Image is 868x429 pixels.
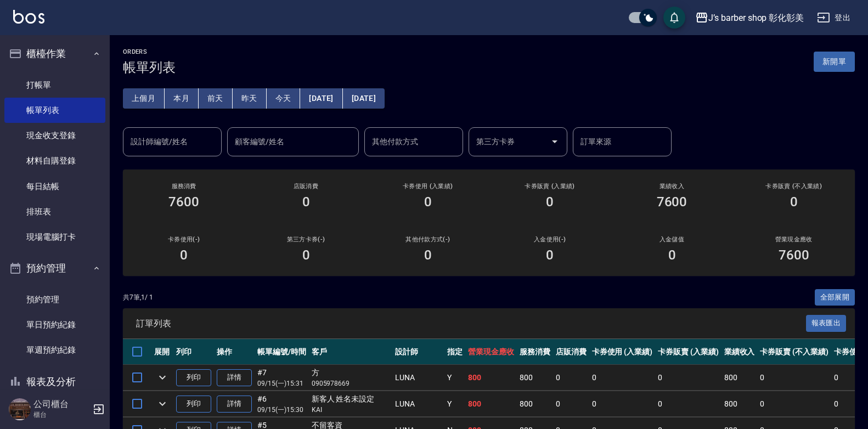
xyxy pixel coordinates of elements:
button: 今天 [267,88,301,109]
button: 櫃檯作業 [4,39,105,68]
th: 帳單編號/時間 [255,339,309,365]
h2: 卡券使用(-) [136,236,232,243]
h5: 公司櫃台 [33,399,89,410]
div: 方 [312,367,390,379]
th: 服務消費 [517,339,553,365]
div: J’s barber shop 彰化彰美 [708,11,804,25]
td: 0 [553,365,589,391]
h3: 0 [546,247,554,263]
a: 單週預約紀錄 [4,337,105,363]
h3: 服務消費 [136,183,232,190]
td: Y [444,391,465,417]
a: 現場電腦打卡 [4,224,105,250]
button: 本月 [165,88,199,109]
button: [DATE] [300,88,342,109]
h2: 店販消費 [258,183,353,190]
td: 0 [589,391,656,417]
td: 0 [553,391,589,417]
button: 上個月 [123,88,165,109]
h2: 卡券販賣 (入業績) [502,183,598,190]
img: Person [9,398,31,420]
a: 排班表 [4,199,105,224]
h3: 0 [668,247,676,263]
td: Y [444,365,465,391]
th: 營業現金應收 [465,339,517,365]
td: 800 [465,365,517,391]
a: 現金收支登錄 [4,123,105,148]
h3: 0 [302,194,310,210]
span: 訂單列表 [136,318,806,329]
h2: 入金儲值 [624,236,719,243]
h2: 業績收入 [624,183,719,190]
button: 列印 [176,396,211,413]
h3: 7600 [779,247,809,263]
a: 新開單 [814,56,855,66]
th: 列印 [173,339,214,365]
td: 800 [517,391,553,417]
p: 櫃台 [33,410,89,420]
td: 0 [655,365,722,391]
th: 客戶 [309,339,392,365]
a: 每日結帳 [4,174,105,199]
p: 共 7 筆, 1 / 1 [123,292,153,302]
th: 指定 [444,339,465,365]
button: 預約管理 [4,254,105,283]
td: 0 [655,391,722,417]
h2: 卡券販賣 (不入業績) [746,183,842,190]
button: J’s barber shop 彰化彰美 [691,7,808,29]
img: Logo [13,10,44,24]
th: 卡券販賣 (不入業績) [757,339,831,365]
th: 卡券使用 (入業績) [589,339,656,365]
td: LUNA [392,365,445,391]
td: 800 [517,365,553,391]
button: expand row [154,396,171,412]
h3: 0 [424,194,432,210]
h3: 0 [424,247,432,263]
td: 800 [722,391,758,417]
td: #6 [255,391,309,417]
td: 0 [757,365,831,391]
th: 展開 [151,339,173,365]
p: 09/15 (一) 15:30 [257,405,306,415]
h3: 帳單列表 [123,60,176,75]
a: 預約管理 [4,287,105,312]
a: 材料自購登錄 [4,148,105,173]
td: 0 [589,365,656,391]
td: 800 [465,391,517,417]
h3: 7600 [168,194,199,210]
a: 詳情 [217,369,252,386]
a: 帳單列表 [4,98,105,123]
button: 列印 [176,369,211,386]
th: 業績收入 [722,339,758,365]
button: 登出 [813,8,855,28]
button: 報表匯出 [806,315,847,332]
h2: 營業現金應收 [746,236,842,243]
a: 單日預約紀錄 [4,312,105,337]
h3: 0 [302,247,310,263]
td: 800 [722,365,758,391]
td: LUNA [392,391,445,417]
p: 09/15 (一) 15:31 [257,379,306,388]
button: Open [546,133,563,150]
h2: 其他付款方式(-) [380,236,476,243]
div: 新客人 姓名未設定 [312,393,390,405]
p: 0905978669 [312,379,390,388]
button: 全部展開 [815,289,855,306]
td: #7 [255,365,309,391]
th: 操作 [214,339,255,365]
button: 昨天 [233,88,267,109]
h2: 入金使用(-) [502,236,598,243]
h2: ORDERS [123,48,176,55]
h2: 第三方卡券(-) [258,236,353,243]
a: 報表匯出 [806,318,847,328]
button: 新開單 [814,52,855,72]
h2: 卡券使用 (入業績) [380,183,476,190]
th: 卡券販賣 (入業績) [655,339,722,365]
h3: 0 [180,247,188,263]
button: expand row [154,369,171,386]
h3: 0 [790,194,798,210]
td: 0 [757,391,831,417]
button: save [663,7,685,29]
a: 詳情 [217,396,252,413]
th: 店販消費 [553,339,589,365]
